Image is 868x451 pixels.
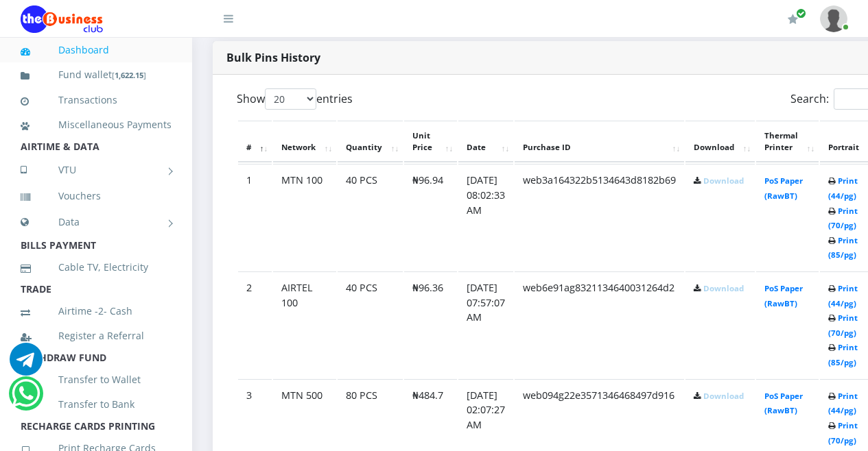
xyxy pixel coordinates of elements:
td: 2 [238,271,272,378]
label: Show entries [237,88,353,110]
a: Download [703,175,744,186]
a: PoS Paper (RawBT) [764,283,803,308]
a: Transactions [21,84,172,116]
th: Purchase ID: activate to sort column ascending [515,121,684,163]
td: 1 [238,164,272,270]
img: Logo [21,5,103,33]
th: Thermal Printer: activate to sort column ascending [756,121,819,163]
a: Chat for support [12,387,40,410]
img: User [820,5,847,32]
th: #: activate to sort column descending [238,121,272,163]
a: Print (44/pg) [828,175,858,201]
th: Unit Price: activate to sort column ascending [404,121,457,163]
td: web6e91ag8321134640031264d2 [515,271,684,378]
a: Print (44/pg) [828,283,858,308]
td: [DATE] 07:57:07 AM [458,271,513,378]
a: Vouchers [21,180,172,212]
th: Date: activate to sort column ascending [458,121,513,163]
a: Print (44/pg) [828,391,858,416]
a: Print (70/pg) [828,313,858,338]
a: Chat for support [10,353,43,376]
a: Register a Referral [21,320,172,352]
td: 40 PCS [338,271,403,378]
td: AIRTEL 100 [273,271,336,378]
td: 40 PCS [338,164,403,270]
a: Transfer to Bank [21,389,172,420]
a: VTU [21,153,172,187]
td: MTN 100 [273,164,336,270]
td: web3a164322b5134643d8182b69 [515,164,684,270]
a: Print (70/pg) [828,206,858,231]
a: PoS Paper (RawBT) [764,391,803,416]
td: ₦96.36 [404,271,457,378]
b: 1,622.15 [115,70,143,80]
strong: Bulk Pins History [226,50,320,65]
a: Cable TV, Electricity [21,252,172,283]
a: Print (85/pg) [828,342,858,367]
a: PoS Paper (RawBT) [764,175,803,201]
a: Dashboard [21,34,172,66]
select: Showentries [265,88,316,110]
a: Download [703,283,744,293]
td: [DATE] 08:02:33 AM [458,164,513,270]
a: Transfer to Wallet [21,364,172,395]
th: Network: activate to sort column ascending [273,121,336,163]
a: Print (70/pg) [828,420,858,446]
a: Data [21,205,172,239]
i: Renew/Upgrade Subscription [788,14,798,25]
small: [ ] [112,70,146,80]
td: ₦96.94 [404,164,457,270]
a: Download [703,391,744,401]
a: Fund wallet[1,622.15] [21,59,172,91]
a: Airtime -2- Cash [21,295,172,327]
span: Renew/Upgrade Subscription [796,8,806,19]
th: Download: activate to sort column ascending [685,121,755,163]
th: Quantity: activate to sort column ascending [338,121,403,163]
a: Print (85/pg) [828,235,858,260]
a: Miscellaneous Payments [21,109,172,141]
